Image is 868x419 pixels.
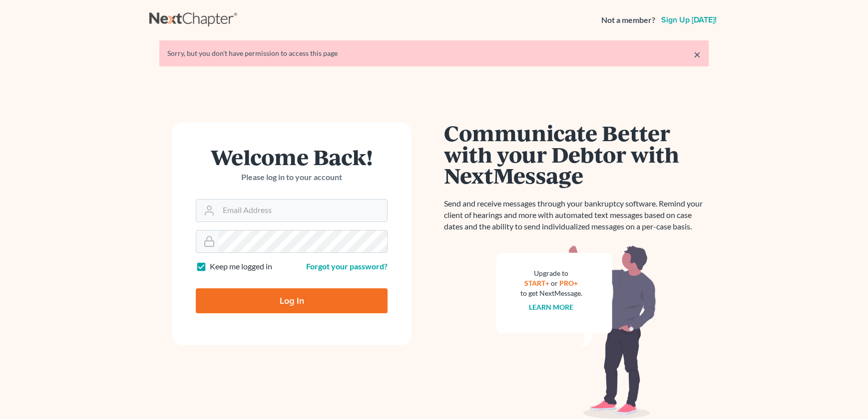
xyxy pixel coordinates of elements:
[196,172,388,183] p: Please log in to your account
[306,261,388,271] a: Forgot your password?
[560,279,578,287] a: PRO+
[196,288,388,313] input: Log In
[210,261,272,272] label: Keep me logged in
[444,198,709,232] p: Send and receive messages through your bankruptcy software. Remind your client of hearings and mo...
[525,279,550,287] a: START+
[496,244,656,419] img: nextmessage_bg-59042aed3d76b12b5cd301f8e5b87938c9018125f34e5fa2b7a6b67550977c72.svg
[601,14,655,26] strong: Not a member?
[520,288,582,298] div: to get NextMessage.
[219,200,387,221] input: Email Address
[551,279,558,287] span: or
[659,16,719,24] a: Sign up [DATE]!
[444,122,709,186] h1: Communicate Better with your Debtor with NextMessage
[520,268,582,278] div: Upgrade to
[167,48,701,58] div: Sorry, but you don't have permission to access this page
[529,303,574,311] a: Learn more
[196,146,388,168] h1: Welcome Back!
[694,48,701,60] a: ×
